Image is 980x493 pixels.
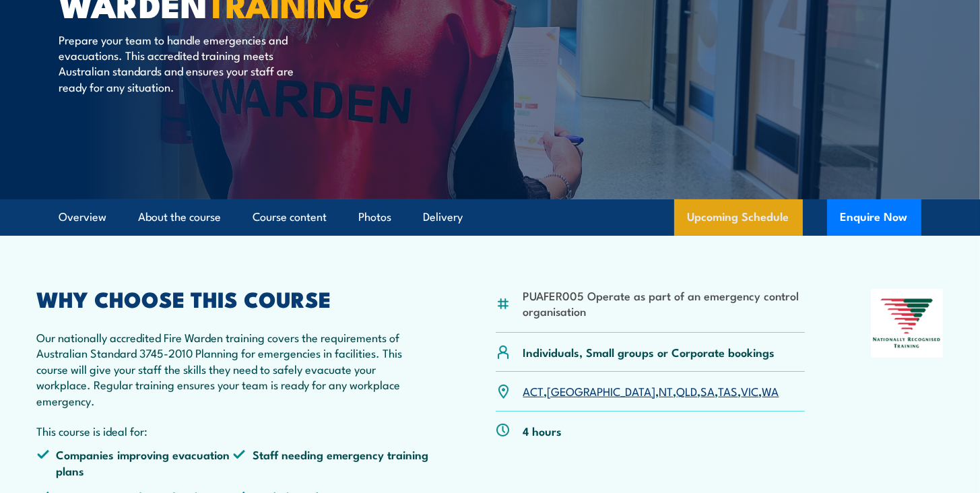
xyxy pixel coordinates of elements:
a: Overview [59,199,107,235]
h2: WHY CHOOSE THIS COURSE [37,289,430,308]
a: SA [701,383,715,399]
p: Our nationally accredited Fire Warden training covers the requirements of Australian Standard 374... [37,329,430,408]
li: PUAFER005 Operate as part of an emergency control organisation [523,288,806,319]
li: Staff needing emergency training [233,447,430,478]
a: Delivery [424,199,463,235]
p: Prepare your team to handle emergencies and evacuations. This accredited training meets Australia... [59,32,305,95]
a: ACT [523,383,544,399]
img: Nationally Recognised Training logo. [871,289,944,358]
a: TAS [719,383,738,399]
p: Individuals, Small groups or Corporate bookings [523,344,775,360]
a: QLD [677,383,698,399]
a: WA [762,383,779,399]
a: Course content [253,199,327,235]
a: NT [659,383,674,399]
button: Enquire Now [827,199,921,236]
a: About the course [139,199,222,235]
a: VIC [742,383,759,399]
p: , , , , , , , [523,383,779,399]
a: Upcoming Schedule [674,199,803,236]
p: 4 hours [523,423,562,438]
li: Companies improving evacuation plans [37,447,234,478]
a: [GEOGRAPHIC_DATA] [548,383,656,399]
a: Photos [359,199,392,235]
p: This course is ideal for: [37,423,430,438]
